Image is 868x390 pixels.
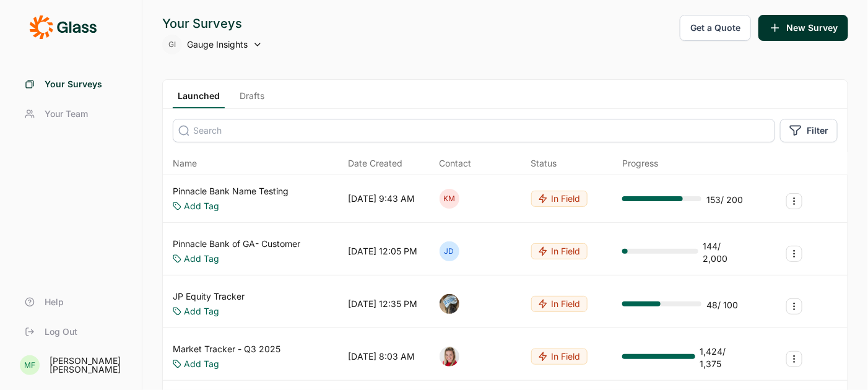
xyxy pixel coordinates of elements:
div: [DATE] 12:05 PM [348,245,417,258]
a: Add Tag [184,358,219,370]
div: [DATE] 9:43 AM [348,193,415,205]
div: Your Surveys [162,15,263,32]
div: 48 / 100 [706,299,738,311]
a: Market Tracker - Q3 2025 [173,343,280,355]
span: Date Created [348,157,402,170]
span: Help [45,296,64,308]
div: Status [531,157,557,170]
button: In Field [531,296,588,312]
button: Survey Actions [786,298,802,314]
input: Search [173,119,775,142]
a: Add Tag [184,305,219,318]
div: [DATE] 12:35 PM [348,298,417,310]
div: JD [440,241,459,261]
span: Your Surveys [45,78,102,90]
button: In Field [531,191,588,207]
div: Progress [622,157,658,170]
button: Survey Actions [786,193,802,209]
span: Filter [807,124,828,137]
img: xuxf4ugoqyvqjdx4ebsr.png [440,347,459,366]
button: Survey Actions [786,246,802,262]
button: Survey Actions [786,351,802,367]
button: In Field [531,243,588,259]
div: 1,424 / 1,375 [700,345,746,370]
span: Log Out [45,326,77,338]
div: GI [162,35,182,54]
span: Gauge Insights [187,38,248,51]
div: KM [440,189,459,209]
button: Get a Quote [680,15,751,41]
span: Your Team [45,108,88,120]
div: [PERSON_NAME] [PERSON_NAME] [50,357,127,374]
a: Add Tag [184,253,219,265]
a: JP Equity Tracker [173,290,245,303]
div: 144 / 2,000 [703,240,747,265]
a: Pinnacle Bank Name Testing [173,185,289,197]
a: Add Tag [184,200,219,212]
button: New Survey [758,15,848,41]
img: ocn8z7iqvmiiaveqkfqd.png [440,294,459,314]
button: Filter [780,119,838,142]
button: In Field [531,349,588,365]
div: Contact [440,157,472,170]
div: [DATE] 8:03 AM [348,350,415,363]
div: 153 / 200 [706,194,743,206]
a: Launched [173,90,225,108]
div: MF [20,355,40,375]
span: Name [173,157,197,170]
a: Drafts [235,90,269,108]
a: Pinnacle Bank of GA- Customer [173,238,300,250]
